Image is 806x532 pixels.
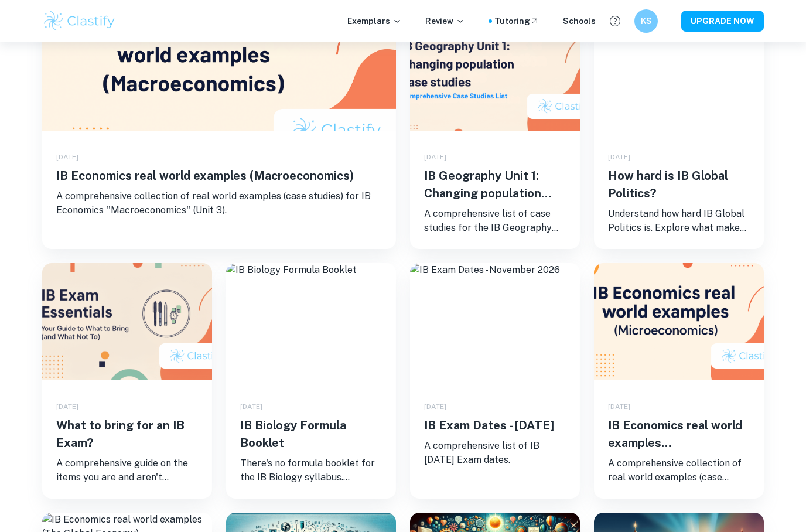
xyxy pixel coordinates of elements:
[56,167,382,185] h5: IB Economics real world examples (Macroeconomics)
[56,189,382,217] p: A comprehensive collection of real world examples (case studies) for IB Economics ''Macroeconomic...
[605,11,625,31] button: Help and Feedback
[594,263,764,380] img: IB Economics real world examples (Microeconomics)
[226,263,396,499] a: IB Biology Formula Booklet[DATE]IB Biology Formula BookletThere's no formula booklet for the IB B...
[608,207,750,235] p: Understand how hard IB Global Politics is. Explore what makes the course challenging, who is it s...
[42,13,396,249] a: IB Economics real world examples (Macroeconomics)[DATE]IB Economics real world examples (Macroeco...
[634,9,658,33] button: KS
[594,13,764,249] a: How hard is IB Global Politics?[DATE]How hard is IB Global Politics?Understand how hard IB Global...
[240,456,382,485] p: There's no formula booklet for the IB Biology syllabus. Nevertheless, in this blog we'll provide ...
[42,263,212,499] a: What to bring for an IB Exam?[DATE]What to bring for an IB Exam?A comprehensive guide on the item...
[347,15,402,28] p: Exemplars
[681,11,764,32] button: UPGRADE NOW
[56,456,198,485] p: A comprehensive guide on the items you are and aren't permitted to bring to an IB Exam. Learn abo...
[424,207,566,235] p: A comprehensive list of case studies for the IB Geography Unit 1: Changing population.
[494,15,539,28] a: Tutoring
[42,13,396,131] img: IB Economics real world examples (Macroeconomics)
[424,167,566,202] h5: IB Geography Unit 1: Changing population case studies
[594,13,764,131] img: How hard is IB Global Politics?
[410,263,580,380] img: IB Exam Dates - November 2026
[640,15,653,28] h6: KS
[424,401,566,412] div: [DATE]
[608,456,750,485] p: A comprehensive collection of real world examples (case studies) for IB Economics ''Microeconomic...
[410,13,580,249] a: IB Geography Unit 1: Changing population case studies[DATE]IB Geography Unit 1: Changing populati...
[240,401,382,412] div: [DATE]
[56,152,382,162] div: [DATE]
[608,417,750,452] h5: IB Economics real world examples (Microeconomics)
[424,439,566,467] p: A comprehensive list of IB [DATE] Exam dates.
[608,401,750,412] div: [DATE]
[56,401,198,412] div: [DATE]
[424,152,566,162] div: [DATE]
[226,263,396,380] img: IB Biology Formula Booklet
[410,263,580,499] a: IB Exam Dates - November 2026[DATE]IB Exam Dates - [DATE]A comprehensive list of IB [DATE] Exam d...
[563,15,596,28] a: Schools
[56,417,198,452] h5: What to bring for an IB Exam?
[425,15,465,28] p: Review
[608,152,750,162] div: [DATE]
[240,417,382,452] h5: IB Biology Formula Booklet
[42,9,117,33] img: Clastify logo
[608,167,750,202] h5: How hard is IB Global Politics?
[42,263,212,380] img: What to bring for an IB Exam?
[410,13,580,131] img: IB Geography Unit 1: Changing population case studies
[594,263,764,499] a: IB Economics real world examples (Microeconomics)[DATE]IB Economics real world examples (Microeco...
[424,417,566,434] h5: IB Exam Dates - [DATE]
